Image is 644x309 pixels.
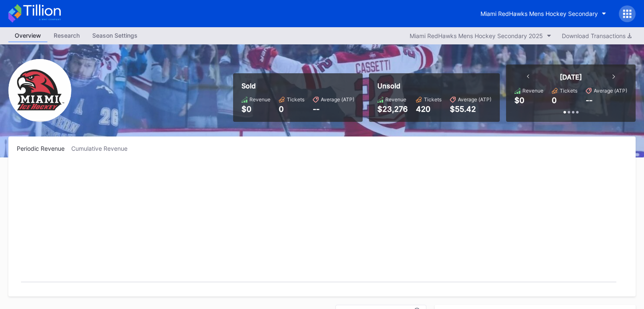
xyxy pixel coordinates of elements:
[560,88,577,94] div: Tickets
[279,105,304,113] div: 0
[8,59,71,122] img: Miami_RedHawks_Mens_Hockey_Secondary.png
[514,96,525,105] div: $0
[458,96,491,103] div: Average (ATP)
[86,29,144,42] a: Season Settings
[313,105,354,113] div: --
[474,6,613,21] button: Miami RedHawks Mens Hockey Secondary
[8,29,47,42] a: Overview
[586,96,592,105] div: --
[17,145,71,152] div: Periodic Revenue
[385,96,406,103] div: Revenue
[450,105,491,113] div: $55.42
[71,145,134,152] div: Cumulative Revenue
[17,162,621,288] svg: Chart title
[522,88,543,94] div: Revenue
[405,30,556,41] button: Miami RedHawks Mens Hockey Secondary 2025
[562,32,631,39] div: Download Transactions
[416,105,441,113] div: 420
[424,96,441,103] div: Tickets
[480,10,598,17] div: Miami RedHawks Mens Hockey Secondary
[47,29,86,41] div: Research
[594,88,627,94] div: Average (ATP)
[377,105,408,113] div: $23,276
[287,96,304,103] div: Tickets
[241,82,354,90] div: Sold
[377,82,491,90] div: Unsold
[241,105,270,113] div: $0
[86,29,144,41] div: Season Settings
[47,29,86,42] a: Research
[558,30,636,41] button: Download Transactions
[249,96,270,103] div: Revenue
[321,96,354,103] div: Average (ATP)
[560,73,582,81] div: [DATE]
[410,32,543,39] div: Miami RedHawks Mens Hockey Secondary 2025
[552,96,557,105] div: 0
